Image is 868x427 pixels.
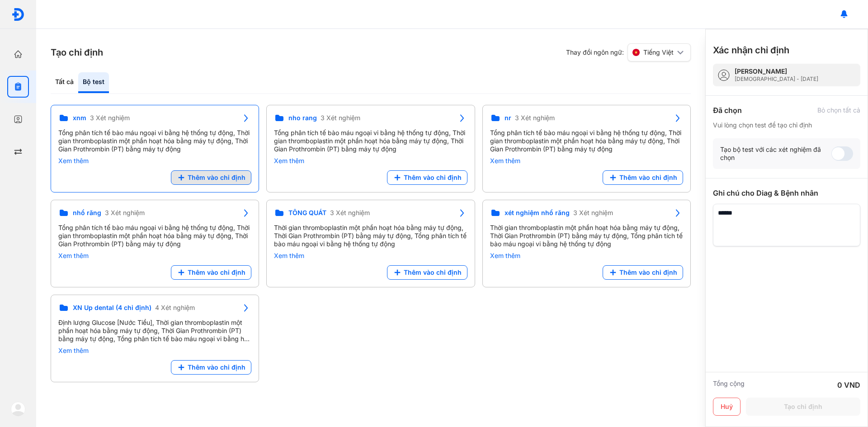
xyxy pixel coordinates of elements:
div: Ghi chú cho Diag & Bệnh nhân [713,188,860,198]
div: Đã chọn [713,105,742,116]
div: Định lượng Glucose [Nước Tiểu], Thời gian thromboplastin một phần hoạt hóa bằng máy tự động, Thời... [58,319,251,343]
div: Xem thêm [58,347,251,355]
div: Xem thêm [490,157,683,165]
div: Xem thêm [58,252,251,260]
span: xnm [73,114,86,122]
div: Bỏ chọn tất cả [817,106,860,114]
span: Thêm vào chỉ định [619,268,677,277]
span: Thêm vào chỉ định [188,268,245,277]
div: Tạo bộ test với các xét nghiệm đã chọn [720,145,831,162]
button: Thêm vào chỉ định [603,265,683,280]
span: Thêm vào chỉ định [619,174,677,182]
span: 3 Xét nghiệm [330,209,370,217]
button: Huỷ [713,398,741,416]
span: nhổ răng [73,209,101,217]
span: TỔNG QUÁT [288,209,326,217]
div: Tổng phân tích tế bào máu ngoại vi bằng hệ thống tự động, Thời gian thromboplastin một phần hoạt ... [58,224,251,248]
span: Thêm vào chỉ định [188,174,245,182]
button: Thêm vào chỉ định [603,170,683,185]
img: logo [11,402,25,416]
img: logo [11,8,25,21]
span: 3 Xét nghiệm [321,114,360,122]
span: xét nghiệm nhổ răng [505,209,570,217]
span: nho rang [288,114,317,122]
div: Tổng phân tích tế bào máu ngoại vi bằng hệ thống tự động, Thời gian thromboplastin một phần hoạt ... [58,129,251,153]
button: Thêm vào chỉ định [171,170,251,185]
span: 4 Xét nghiệm [155,304,195,312]
span: XN Up dental (4 chỉ định) [73,304,151,312]
button: Tạo chỉ định [746,398,860,416]
span: 3 Xét nghiệm [573,209,613,217]
span: Thêm vào chỉ định [404,174,462,182]
div: [DEMOGRAPHIC_DATA] - [DATE] [735,75,818,83]
span: Thêm vào chỉ định [404,268,462,277]
div: 0 VND [837,380,860,390]
div: Xem thêm [490,252,683,260]
span: nr [505,114,511,122]
span: 3 Xét nghiệm [515,114,555,122]
button: Thêm vào chỉ định [171,265,251,280]
button: Thêm vào chỉ định [387,265,467,280]
span: Tiếng Việt [643,48,674,56]
div: Xem thêm [274,252,467,260]
div: Tổng phân tích tế bào máu ngoại vi bằng hệ thống tự động, Thời gian thromboplastin một phần hoạt ... [274,129,467,153]
div: Thay đổi ngôn ngữ: [566,43,691,61]
h3: Tạo chỉ định [51,46,103,59]
div: Thời gian thromboplastin một phần hoạt hóa bằng máy tự động, Thời Gian Prothrombin (PT) bằng máy ... [274,224,467,248]
button: Thêm vào chỉ định [171,360,251,375]
span: Thêm vào chỉ định [188,363,245,371]
div: Vui lòng chọn test để tạo chỉ định [713,121,860,129]
div: Thời gian thromboplastin một phần hoạt hóa bằng máy tự động, Thời Gian Prothrombin (PT) bằng máy ... [490,224,683,248]
div: [PERSON_NAME] [735,67,818,75]
button: Thêm vào chỉ định [387,170,467,185]
div: Xem thêm [274,157,467,165]
div: Bộ test [78,72,109,93]
div: Tổng phân tích tế bào máu ngoại vi bằng hệ thống tự động, Thời gian thromboplastin một phần hoạt ... [490,129,683,153]
div: Tổng cộng [713,380,745,390]
span: 3 Xét nghiệm [105,209,145,217]
span: 3 Xét nghiệm [90,114,130,122]
div: Tất cả [51,72,78,93]
h3: Xác nhận chỉ định [713,44,789,56]
div: Xem thêm [58,157,251,165]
